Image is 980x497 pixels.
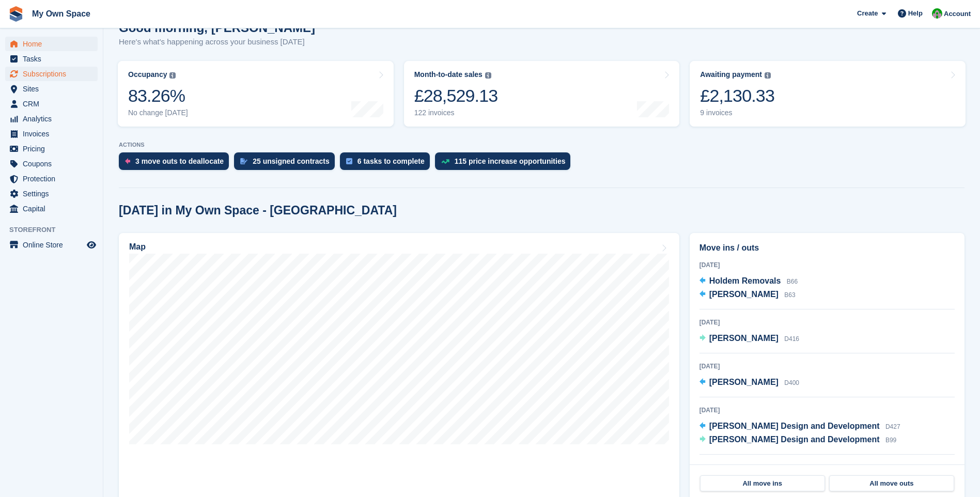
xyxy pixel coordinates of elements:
div: [DATE] [699,406,955,415]
h2: Map [129,242,146,252]
a: [PERSON_NAME] D400 [699,376,799,390]
a: menu [5,172,98,186]
span: Analytics [23,112,85,126]
img: icon-info-grey-7440780725fd019a000dd9b08b2336e03edf1995a4989e88bcd33f0948082b44.svg [485,72,491,79]
img: task-75834270c22a3079a89374b754ae025e5fb1db73e45f91037f5363f120a921f8.svg [346,158,352,164]
a: [PERSON_NAME] B63 [699,288,796,302]
a: 3 move outs to deallocate [119,152,234,175]
span: [PERSON_NAME] [709,334,779,343]
a: 6 tasks to complete [340,152,435,175]
span: B66 [787,278,798,285]
span: CRM [23,97,85,111]
div: [DATE] [699,318,955,327]
div: 115 price increase opportunities [455,157,566,165]
a: menu [5,67,98,81]
span: Coupons [23,157,85,171]
a: Preview store [85,239,98,251]
span: Capital [23,201,85,216]
a: menu [5,82,98,96]
span: Protection [23,172,85,186]
span: Subscriptions [23,67,85,81]
span: Online Store [23,238,85,252]
span: Home [23,37,85,51]
span: D416 [784,335,799,343]
div: 9 invoices [700,108,774,117]
a: Occupancy 83.26% No change [DATE] [118,61,394,127]
span: Invoices [23,127,85,141]
a: My Own Space [28,5,95,22]
span: [PERSON_NAME] Design and Development [709,435,880,444]
a: menu [5,52,98,66]
a: menu [5,157,98,171]
span: Help [908,8,923,19]
img: price_increase_opportunities-93ffe204e8149a01c8c9dc8f82e8f89637d9d84a8eef4429ea346261dce0b2c0.svg [441,159,449,164]
span: D400 [784,379,799,386]
img: contract_signature_icon-13c848040528278c33f63329250d36e43548de30e8caae1d1a13099fd9432cc5.svg [240,158,247,164]
div: 3 move outs to deallocate [135,157,224,165]
a: Awaiting payment £2,130.33 9 invoices [690,61,966,127]
h2: Move ins / outs [699,242,955,254]
span: Account [944,9,971,19]
a: menu [5,187,98,201]
span: D427 [885,423,900,430]
span: Create [857,8,878,19]
img: stora-icon-8386f47178a22dfd0bd8f6a31ec36ba5ce8667c1dd55bd0f319d3a0aa187defe.svg [8,6,24,22]
div: 83.26% [128,85,188,106]
img: move_outs_to_deallocate_icon-f764333ba52eb49d3ac5e1228854f67142a1ed5810a6f6cc68b1a99e826820c5.svg [125,158,130,164]
a: menu [5,238,98,252]
a: menu [5,142,98,156]
div: £28,529.13 [414,85,498,106]
div: [DATE] [699,362,955,371]
div: Awaiting payment [700,70,762,79]
div: [DATE] [699,260,955,270]
span: Storefront [9,225,103,235]
p: Here's what's happening across your business [DATE] [119,36,315,48]
img: icon-info-grey-7440780725fd019a000dd9b08b2336e03edf1995a4989e88bcd33f0948082b44.svg [765,72,771,79]
span: Holdem Removals [709,276,781,285]
a: menu [5,127,98,141]
img: Paula Harris [932,8,942,19]
a: menu [5,112,98,126]
a: All move ins [700,475,825,492]
a: 25 unsigned contracts [234,152,340,175]
div: No change [DATE] [128,108,188,117]
a: menu [5,37,98,51]
a: menu [5,201,98,216]
div: 122 invoices [414,108,498,117]
span: [PERSON_NAME] Design and Development [709,422,880,430]
div: £2,130.33 [700,85,774,106]
a: Month-to-date sales £28,529.13 122 invoices [404,61,680,127]
a: menu [5,97,98,111]
span: B99 [885,437,896,444]
div: [DATE] [699,463,955,472]
a: [PERSON_NAME] Design and Development B99 [699,433,897,447]
a: All move outs [829,475,954,492]
span: [PERSON_NAME] [709,290,779,299]
div: Occupancy [128,70,167,79]
div: 6 tasks to complete [357,157,425,165]
span: Tasks [23,52,85,66]
div: Month-to-date sales [414,70,483,79]
span: [PERSON_NAME] [709,378,779,386]
a: [PERSON_NAME] Design and Development D427 [699,420,900,433]
a: Holdem Removals B66 [699,275,798,288]
a: [PERSON_NAME] D416 [699,332,799,346]
div: 25 unsigned contracts [253,157,330,165]
a: 115 price increase opportunities [435,152,576,175]
span: B63 [784,291,795,299]
p: ACTIONS [119,142,965,148]
span: Pricing [23,142,85,156]
h2: [DATE] in My Own Space - [GEOGRAPHIC_DATA] [119,204,397,218]
span: Sites [23,82,85,96]
span: Settings [23,187,85,201]
img: icon-info-grey-7440780725fd019a000dd9b08b2336e03edf1995a4989e88bcd33f0948082b44.svg [169,72,176,79]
